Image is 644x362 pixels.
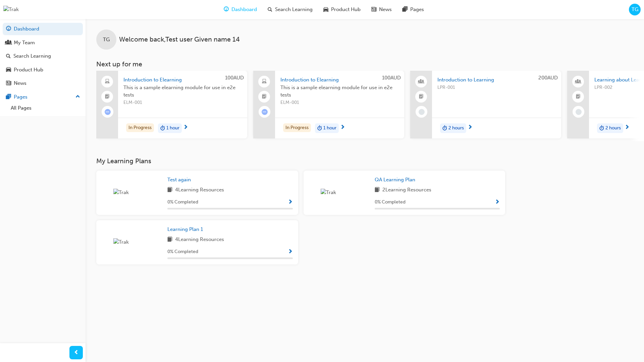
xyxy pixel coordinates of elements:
[280,84,399,99] span: This is a sample elearning module for use in e2e tests
[288,198,293,206] button: Show Progress
[8,103,83,113] a: All Pages
[123,76,242,84] span: Introduction to Elearning
[6,40,11,46] span: people-icon
[6,53,11,59] span: search-icon
[625,125,630,131] span: next-icon
[167,186,172,194] span: book-icon
[105,77,110,86] span: laptop-icon
[323,124,336,132] span: 1 hour
[280,76,399,84] span: Introduction to Elearning
[175,186,224,194] span: 4 Learning Resources
[75,93,80,101] span: up-icon
[224,5,229,14] span: guage-icon
[437,76,556,84] span: Introduction to Learning
[262,109,268,115] span: learningRecordVerb_ATTEMPT-icon
[113,238,150,246] img: Trak
[3,91,83,103] button: Pages
[167,177,191,183] span: Test again
[323,5,328,14] span: car-icon
[123,84,242,99] span: This is a sample elearning module for use in e2e tests
[105,109,111,115] span: learningRecordVerb_ATTEMPT-icon
[375,177,415,183] span: QA Learning Plan
[599,124,604,133] span: duration-icon
[419,93,424,101] span: booktick-icon
[167,226,203,232] span: Learning Plan 1
[340,125,345,131] span: next-icon
[283,123,311,132] div: In Progress
[231,6,257,13] span: Dashboard
[167,176,194,184] a: Test again
[175,236,224,244] span: 4 Learning Resources
[3,37,83,49] a: My Team
[103,36,110,44] span: TG
[3,50,83,62] a: Search Learning
[495,198,500,206] button: Show Progress
[96,157,505,165] h3: My Learning Plans
[375,176,418,184] a: QA Learning Plan
[119,36,240,44] span: Welcome back , Test user Given name 14
[14,93,28,101] div: Pages
[6,67,11,73] span: car-icon
[371,5,376,14] span: news-icon
[375,186,380,194] span: book-icon
[605,124,621,132] span: 2 hours
[74,349,79,357] span: prev-icon
[317,124,322,133] span: duration-icon
[262,3,318,16] a: search-iconSearch Learning
[448,124,464,132] span: 2 hours
[218,3,262,16] a: guage-iconDashboard
[275,6,313,13] span: Search Learning
[167,226,206,233] a: Learning Plan 1
[6,94,11,100] span: pages-icon
[331,6,361,13] span: Product Hub
[495,199,500,205] span: Show Progress
[6,80,11,86] span: news-icon
[288,199,293,205] span: Show Progress
[167,236,172,244] span: book-icon
[576,93,581,101] span: booktick-icon
[629,4,641,15] button: TG
[632,6,638,13] span: TG
[410,71,561,138] a: 200AUDIntroduction to LearningLPR-001duration-icon2 hours
[3,77,83,89] a: News
[3,64,83,76] a: Product Hub
[288,248,293,256] button: Show Progress
[321,189,358,196] img: Trak
[96,71,247,138] a: 100AUDIntroduction to ElearningThis is a sample elearning module for use in e2e testsELM-001In Pr...
[166,124,179,132] span: 1 hour
[123,99,242,107] span: ELM-001
[3,21,83,91] button: DashboardMy TeamSearch LearningProduct HubNews
[167,248,198,256] span: 0 % Completed
[253,71,404,138] a: 100AUDIntroduction to ElearningThis is a sample elearning module for use in e2e testsELM-001In Pr...
[419,109,425,115] span: learningRecordVerb_NONE-icon
[382,75,401,81] span: 100AUD
[402,5,408,14] span: pages-icon
[14,66,43,74] div: Product Hub
[13,52,51,60] div: Search Learning
[105,93,110,101] span: booktick-icon
[126,123,154,132] div: In Progress
[14,39,35,47] div: My Team
[160,124,165,133] span: duration-icon
[268,5,272,14] span: search-icon
[86,60,644,68] h3: Next up for me
[410,6,424,13] span: Pages
[113,189,150,196] img: Trak
[167,198,198,206] span: 0 % Completed
[576,77,581,86] span: people-icon
[576,109,582,115] span: learningRecordVerb_NONE-icon
[382,186,431,194] span: 2 Learning Resources
[538,75,558,81] span: 200AUD
[318,3,366,16] a: car-iconProduct Hub
[366,3,397,16] a: news-iconNews
[262,93,267,101] span: booktick-icon
[3,6,19,13] a: Trak
[397,3,429,16] a: pages-iconPages
[442,124,447,133] span: duration-icon
[288,249,293,255] span: Show Progress
[6,26,11,32] span: guage-icon
[375,198,406,206] span: 0 % Completed
[379,6,392,13] span: News
[183,125,188,131] span: next-icon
